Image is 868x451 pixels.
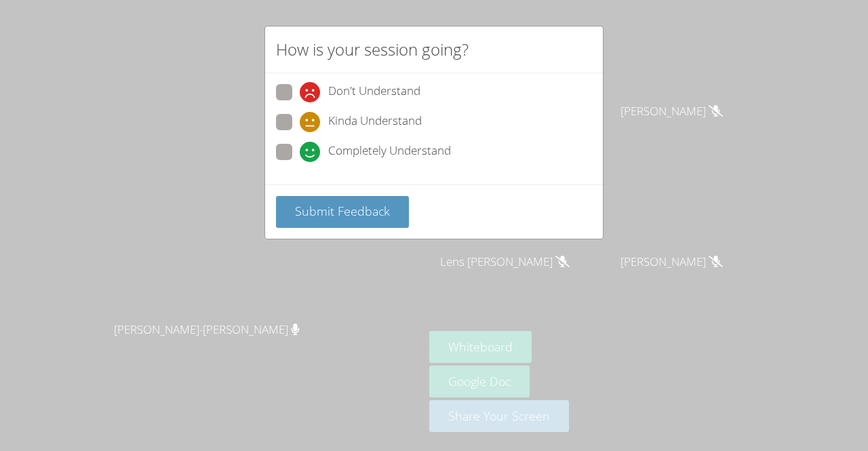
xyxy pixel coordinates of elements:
[276,196,409,228] button: Submit Feedback
[328,112,422,132] span: Kinda Understand
[328,82,420,102] span: Don't Understand
[328,142,451,162] span: Completely Understand
[295,203,390,219] span: Submit Feedback
[276,37,469,62] h2: How is your session going?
